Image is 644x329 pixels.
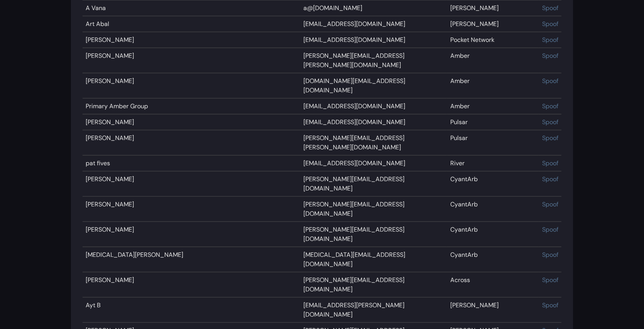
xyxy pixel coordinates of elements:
[83,156,300,171] td: pat fives
[542,225,558,234] a: Spoof
[542,36,558,44] a: Spoof
[300,114,447,130] td: [EMAIL_ADDRESS][DOMAIN_NAME]
[542,4,558,12] a: Spoof
[300,0,447,16] td: a@[DOMAIN_NAME]
[300,130,447,156] td: [PERSON_NAME][EMAIL_ADDRESS][PERSON_NAME][DOMAIN_NAME]
[83,73,300,99] td: [PERSON_NAME]
[447,222,539,247] td: CyantArb
[83,272,300,298] td: [PERSON_NAME]
[300,99,447,114] td: [EMAIL_ADDRESS][DOMAIN_NAME]
[83,130,300,156] td: [PERSON_NAME]
[300,197,447,222] td: [PERSON_NAME][EMAIL_ADDRESS][DOMAIN_NAME]
[447,298,539,323] td: [PERSON_NAME]
[300,298,447,323] td: [EMAIL_ADDRESS][PERSON_NAME][DOMAIN_NAME]
[300,73,447,99] td: [DOMAIN_NAME][EMAIL_ADDRESS][DOMAIN_NAME]
[447,114,539,130] td: Pulsar
[300,222,447,247] td: [PERSON_NAME][EMAIL_ADDRESS][DOMAIN_NAME]
[542,159,558,167] a: Spoof
[300,48,447,73] td: [PERSON_NAME][EMAIL_ADDRESS][PERSON_NAME][DOMAIN_NAME]
[447,247,539,272] td: CyantArb
[447,197,539,222] td: CyantArb
[447,0,539,16] td: [PERSON_NAME]
[542,52,558,60] a: Spoof
[83,48,300,73] td: [PERSON_NAME]
[542,20,558,28] a: Spoof
[542,118,558,126] a: Spoof
[83,222,300,247] td: [PERSON_NAME]
[83,197,300,222] td: [PERSON_NAME]
[83,16,300,32] td: Art Abal
[447,32,539,48] td: Pocket Network
[447,16,539,32] td: [PERSON_NAME]
[83,298,300,323] td: Ayt B
[542,301,558,309] a: Spoof
[83,32,300,48] td: [PERSON_NAME]
[447,48,539,73] td: Amber
[542,134,558,142] a: Spoof
[83,0,300,16] td: A Vana
[447,99,539,114] td: Amber
[300,156,447,171] td: [EMAIL_ADDRESS][DOMAIN_NAME]
[542,251,558,259] a: Spoof
[447,130,539,156] td: Pulsar
[542,200,558,208] a: Spoof
[542,102,558,110] a: Spoof
[83,171,300,197] td: [PERSON_NAME]
[447,156,539,171] td: River
[300,32,447,48] td: [EMAIL_ADDRESS][DOMAIN_NAME]
[447,73,539,99] td: Amber
[447,171,539,197] td: CyantArb
[542,77,558,85] a: Spoof
[447,272,539,298] td: Across
[300,247,447,272] td: [MEDICAL_DATA][EMAIL_ADDRESS][DOMAIN_NAME]
[300,272,447,298] td: [PERSON_NAME][EMAIL_ADDRESS][DOMAIN_NAME]
[83,99,300,114] td: Primary Amber Group
[542,175,558,183] a: Spoof
[83,247,300,272] td: [MEDICAL_DATA][PERSON_NAME]
[83,114,300,130] td: [PERSON_NAME]
[300,171,447,197] td: [PERSON_NAME][EMAIL_ADDRESS][DOMAIN_NAME]
[300,16,447,32] td: [EMAIL_ADDRESS][DOMAIN_NAME]
[542,276,558,284] a: Spoof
